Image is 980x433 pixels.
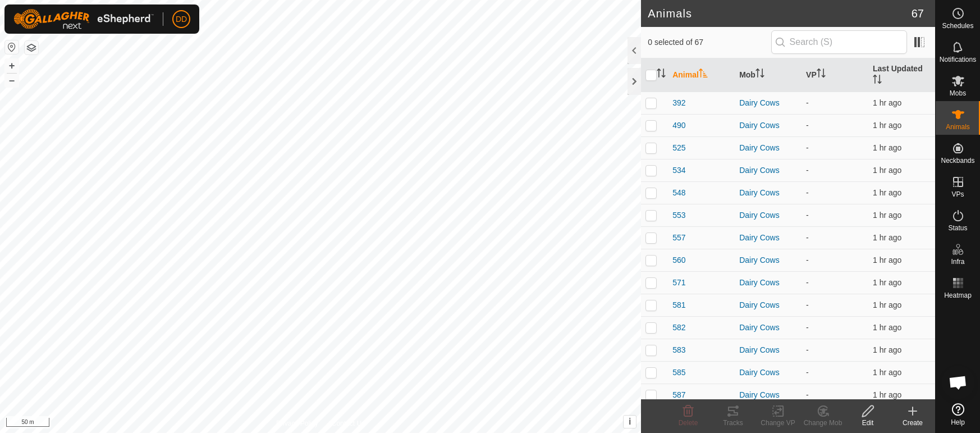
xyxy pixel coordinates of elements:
span: 27 Aug 2025, 7:52 am [873,368,901,377]
app-display-virtual-paddock-transition: - [806,300,809,309]
span: Delete [679,419,698,427]
div: Dairy Cows [739,277,797,289]
a: Open chat [941,366,975,399]
span: 27 Aug 2025, 7:51 am [873,166,901,175]
span: 392 [672,97,685,109]
span: 582 [672,322,685,334]
a: Privacy Policy [276,418,318,429]
span: Animals [946,124,970,130]
p-sorticon: Activate to sort [817,70,826,79]
div: Dairy Cows [739,299,797,311]
div: Dairy Cows [739,120,797,131]
span: 534 [672,165,685,176]
span: Status [948,225,967,231]
div: Create [890,418,935,428]
div: Dairy Cows [739,344,797,356]
span: 548 [672,187,685,199]
span: 27 Aug 2025, 7:51 am [873,188,901,197]
span: 27 Aug 2025, 7:52 am [873,98,901,107]
span: 587 [672,389,685,401]
app-display-virtual-paddock-transition: - [806,390,809,399]
div: Dairy Cows [739,142,797,154]
div: Dairy Cows [739,187,797,199]
div: Dairy Cows [739,232,797,244]
app-display-virtual-paddock-transition: - [806,166,809,175]
div: Change VP [755,418,800,428]
span: i [629,417,631,426]
span: DD [176,13,187,25]
span: 557 [672,232,685,244]
app-display-virtual-paddock-transition: - [806,278,809,287]
span: 583 [672,344,685,356]
span: 571 [672,277,685,289]
span: 27 Aug 2025, 7:52 am [873,256,901,265]
span: 27 Aug 2025, 7:51 am [873,345,901,354]
div: Edit [845,418,890,428]
span: 27 Aug 2025, 7:52 am [873,278,901,287]
th: Mob [735,58,802,92]
span: Mobs [950,90,966,97]
span: 553 [672,209,685,221]
button: i [624,416,636,428]
span: 27 Aug 2025, 7:51 am [873,143,901,152]
span: 27 Aug 2025, 7:52 am [873,300,901,309]
span: Infra [951,258,964,265]
p-sorticon: Activate to sort [657,70,666,79]
a: Help [936,399,980,430]
span: 67 [912,5,924,22]
button: Reset Map [5,40,19,54]
button: – [5,74,19,87]
span: 27 Aug 2025, 7:51 am [873,233,901,242]
span: 560 [672,254,685,266]
div: Dairy Cows [739,97,797,109]
div: Dairy Cows [739,209,797,221]
span: 27 Aug 2025, 7:51 am [873,211,901,220]
span: 27 Aug 2025, 7:52 am [873,323,901,332]
app-display-virtual-paddock-transition: - [806,256,809,265]
div: Dairy Cows [739,254,797,266]
span: 0 selected of 67 [648,37,771,48]
input: Search (S) [771,30,907,54]
p-sorticon: Activate to sort [755,70,764,79]
span: Notifications [940,56,976,63]
app-display-virtual-paddock-transition: - [806,121,809,130]
p-sorticon: Activate to sort [873,76,882,85]
div: Change Mob [800,418,845,428]
span: 581 [672,299,685,311]
a: Contact Us [332,418,365,429]
span: 27 Aug 2025, 7:50 am [873,121,901,130]
th: Animal [668,58,735,92]
app-display-virtual-paddock-transition: - [806,211,809,220]
div: Dairy Cows [739,165,797,176]
button: + [5,59,19,72]
span: VPs [951,191,964,198]
span: 27 Aug 2025, 7:51 am [873,390,901,399]
span: 490 [672,120,685,131]
span: Help [951,419,965,426]
span: Neckbands [941,157,974,164]
th: Last Updated [868,58,935,92]
app-display-virtual-paddock-transition: - [806,323,809,332]
button: Map Layers [25,41,38,54]
div: Dairy Cows [739,389,797,401]
app-display-virtual-paddock-transition: - [806,233,809,242]
span: 585 [672,367,685,379]
span: Heatmap [944,292,972,299]
div: Tracks [711,418,755,428]
app-display-virtual-paddock-transition: - [806,368,809,377]
p-sorticon: Activate to sort [699,70,708,79]
span: 525 [672,142,685,154]
app-display-virtual-paddock-transition: - [806,143,809,152]
span: Schedules [942,22,973,29]
th: VP [802,58,868,92]
app-display-virtual-paddock-transition: - [806,345,809,354]
img: Gallagher Logo [13,9,154,29]
app-display-virtual-paddock-transition: - [806,188,809,197]
app-display-virtual-paddock-transition: - [806,98,809,107]
div: Dairy Cows [739,322,797,334]
h2: Animals [648,7,912,20]
div: Dairy Cows [739,367,797,379]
